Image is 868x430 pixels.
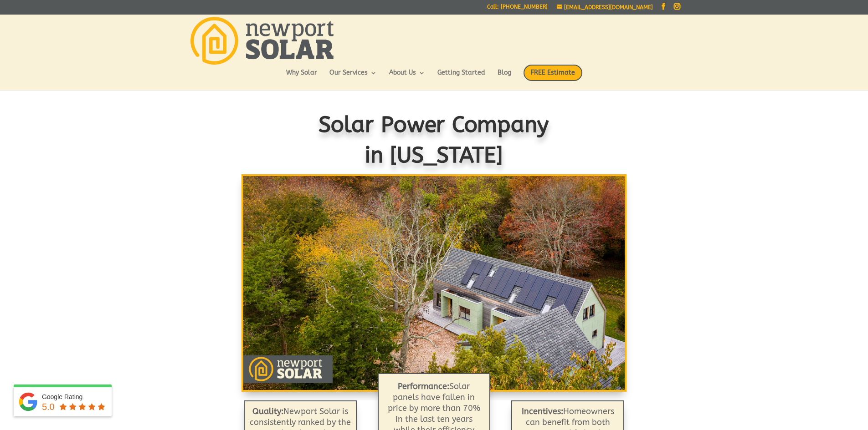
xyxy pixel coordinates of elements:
[319,112,550,168] span: Solar Power Company in [US_STATE]
[557,4,653,10] a: [EMAIL_ADDRESS][DOMAIN_NAME]
[252,406,283,416] strong: Quality:
[42,392,107,401] div: Google Rating
[524,65,582,90] a: FREE Estimate
[437,372,440,375] a: 3
[498,70,511,85] a: Blog
[487,4,548,14] a: Call: [PHONE_NUMBER]
[429,372,432,375] a: 2
[190,17,334,65] img: Newport Solar | Solar Energy Optimized.
[437,70,485,85] a: Getting Started
[524,65,582,81] span: FREE Estimate
[398,381,449,391] b: Performance:
[421,372,424,375] a: 1
[286,70,317,85] a: Why Solar
[329,70,377,85] a: Our Services
[42,402,55,412] span: 5.0
[243,176,624,390] img: Solar Modules: Roof Mounted
[389,70,425,85] a: About Us
[444,372,447,375] a: 4
[522,406,563,416] strong: Incentives:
